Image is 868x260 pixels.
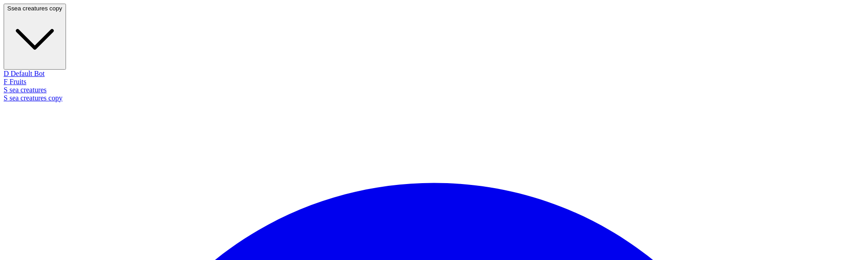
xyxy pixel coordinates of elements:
[4,70,9,77] span: D
[7,5,11,12] span: S
[4,78,864,86] div: Fruits
[4,78,8,85] span: F
[11,5,62,12] span: sea creatures copy
[4,86,8,94] span: S
[4,70,864,78] div: Default Bot
[4,94,8,102] span: S
[4,4,66,70] button: Ssea creatures copy
[4,86,864,94] div: sea creatures
[4,94,864,102] div: sea creatures copy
